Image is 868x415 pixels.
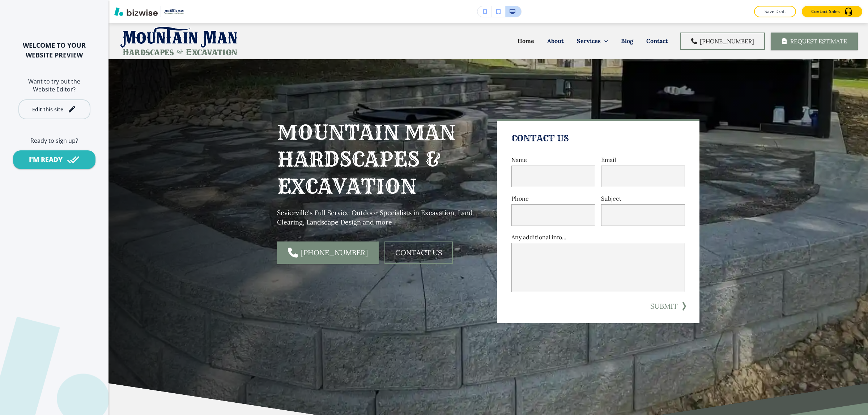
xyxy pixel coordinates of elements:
div: I'M READY [29,155,63,164]
img: Your Logo [164,9,184,14]
button: contact us [384,241,453,264]
button: I'M READY [13,150,95,169]
span: Contact Us [511,133,569,144]
button: Contact Sales [802,6,862,17]
button: SUBMIT [650,301,678,312]
p: Name [511,156,595,164]
p: About [547,37,564,45]
p: Any additional info... [511,233,685,241]
div: Edit this site [32,107,63,112]
h2: WELCOME TO YOUR WEBSITE PREVIEW [12,40,97,60]
img: Bizwise Logo [114,7,158,16]
p: Sevierville's Full Service Outdoor Specialists in Excavation, Land Clearing, Landscape Design and... [277,208,480,227]
p: Phone [511,194,595,203]
h6: Want to try out the Website Editor? [12,77,97,94]
h6: Ready to sign up? [12,137,97,145]
button: Save Draft [754,6,796,17]
p: Blog [621,37,633,45]
p: Subject [601,194,685,203]
button: Request Estimate [771,33,858,50]
button: Edit this site [18,99,90,119]
img: Mountain Man Hardscapes & Excavation [119,26,238,56]
p: Email [601,156,685,164]
a: [PHONE_NUMBER] [277,241,379,264]
p: Services [577,37,601,45]
p: Contact Sales [811,8,840,15]
p: Save Draft [763,8,787,15]
p: Mountain Man Hardscapes & Excavation [277,119,480,200]
p: Home [518,37,534,45]
p: Contact [646,37,668,45]
a: [PHONE_NUMBER] [680,33,765,50]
